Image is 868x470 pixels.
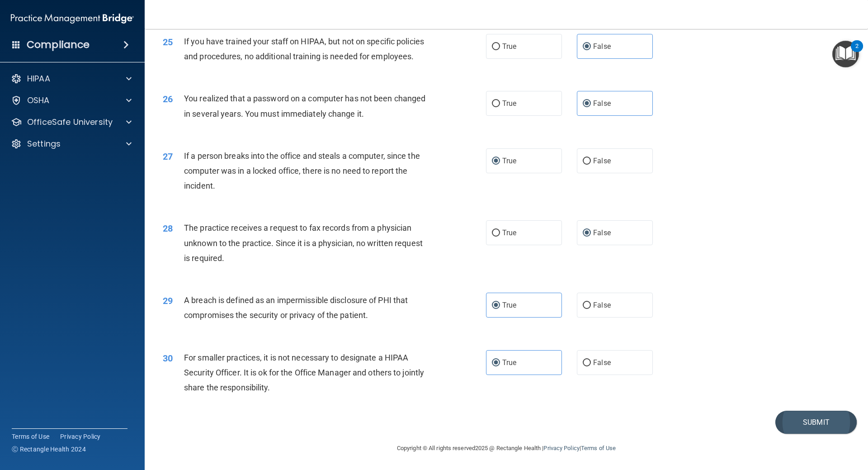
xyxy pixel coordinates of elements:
p: Settings [27,138,61,149]
a: OSHA [11,95,132,106]
input: False [583,158,591,165]
span: 29 [163,295,173,306]
span: The practice receives a request to fax records from a physician unknown to the practice. Since it... [184,223,423,262]
h4: Compliance [27,38,90,51]
p: OSHA [27,95,50,106]
button: Submit [775,411,857,434]
span: 30 [163,353,173,364]
input: False [583,43,591,50]
p: OfficeSafe University [27,117,113,128]
input: True [492,43,500,50]
span: True [502,358,516,367]
span: A breach is defined as an impermissible disclosure of PHI that compromises the security or privac... [184,295,408,320]
span: True [502,42,516,51]
span: Ⓒ Rectangle Health 2024 [12,445,86,454]
span: If you have trained your staff on HIPAA, but not on specific policies and procedures, no addition... [184,37,424,61]
a: Privacy Policy [60,432,101,441]
span: 25 [163,37,173,47]
input: True [492,230,500,237]
a: Settings [11,138,132,149]
div: 2 [855,46,859,58]
a: Terms of Use [12,432,49,441]
span: True [502,99,516,108]
button: Open Resource Center, 2 new notifications [832,41,859,67]
span: You realized that a password on a computer has not been changed in several years. You must immedi... [184,94,425,118]
span: True [502,228,516,237]
span: 28 [163,223,173,234]
input: True [492,158,500,165]
span: 27 [163,151,173,162]
a: HIPAA [11,73,132,84]
div: Copyright © All rights reserved 2025 @ Rectangle Health | | [341,434,671,463]
input: False [583,100,591,107]
span: False [593,157,611,165]
a: Terms of Use [581,445,616,451]
input: True [492,302,500,309]
span: False [593,99,611,108]
input: False [583,302,591,309]
img: PMB logo [11,9,134,28]
span: False [593,42,611,51]
span: False [593,358,611,367]
input: True [492,360,500,366]
p: HIPAA [27,73,50,84]
span: True [502,301,516,309]
span: False [593,228,611,237]
span: False [593,301,611,309]
span: True [502,157,516,165]
input: False [583,360,591,366]
span: If a person breaks into the office and steals a computer, since the computer was in a locked offi... [184,151,420,190]
span: For smaller practices, it is not necessary to designate a HIPAA Security Officer. It is ok for th... [184,353,424,392]
a: OfficeSafe University [11,117,132,128]
input: False [583,230,591,237]
input: True [492,100,500,107]
span: 26 [163,94,173,104]
a: Privacy Policy [543,445,579,451]
iframe: Drift Widget Chat Controller [823,408,857,442]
